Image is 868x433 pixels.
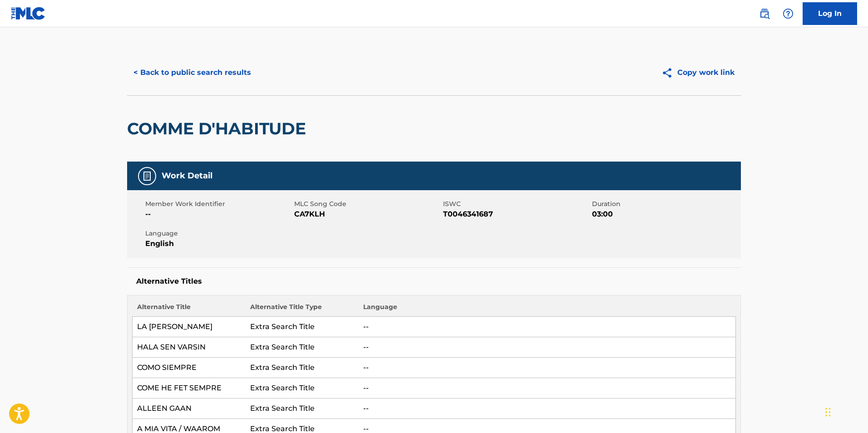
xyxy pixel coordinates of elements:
div: Help [779,5,797,23]
span: Duration [592,199,739,209]
td: Extra Search Title [246,358,359,378]
td: -- [359,378,736,399]
iframe: Chat Widget [823,389,868,433]
span: Language [145,229,292,238]
img: Copy work link [661,67,677,79]
td: Extra Search Title [246,399,359,419]
img: help [783,8,794,19]
td: COME HE FET SEMPRE [133,378,246,399]
td: Extra Search Title [246,317,359,337]
span: 03:00 [592,209,739,220]
td: HALA SEN VARSIN [133,337,246,358]
h2: COMME D'HABITUDE [127,118,311,139]
span: Member Work Identifier [145,199,292,209]
th: Language [359,302,736,317]
div: Drag [825,399,831,426]
span: -- [145,209,292,220]
img: Work Detail [142,171,153,182]
button: Copy work link [655,61,741,84]
span: T0046341687 [443,209,590,220]
th: Alternative Title Type [246,302,359,317]
span: English [145,238,292,249]
td: -- [359,337,736,358]
img: MLC Logo [11,7,46,20]
h5: Alternative Titles [136,277,732,286]
span: ISWC [443,199,590,209]
td: -- [359,317,736,337]
span: MLC Song Code [294,199,441,209]
td: ALLEEN GAAN [133,399,246,419]
td: LA [PERSON_NAME] [133,317,246,337]
a: Public Search [755,5,774,23]
td: Extra Search Title [246,378,359,399]
span: CA7KLH [294,209,441,220]
a: Log In [803,2,857,25]
img: search [759,8,770,19]
td: -- [359,399,736,419]
td: Extra Search Title [246,337,359,358]
td: COMO SIEMPRE [133,358,246,378]
h5: Work Detail [162,171,212,181]
button: < Back to public search results [127,61,257,84]
th: Alternative Title [133,302,246,317]
td: -- [359,358,736,378]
